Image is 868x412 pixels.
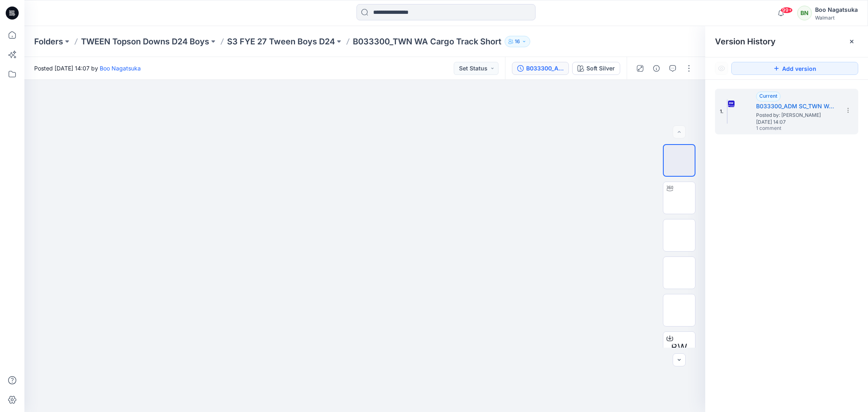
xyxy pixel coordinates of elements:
[505,36,530,47] button: 16
[353,36,501,47] p: B033300_TWN WA Cargo Track Short
[515,37,520,46] p: 16
[759,93,777,99] span: Current
[586,64,615,73] div: Soft Silver
[227,36,335,47] a: S3 FYE 27 Tween Boys D24
[815,5,858,15] div: Boo Nagatsuka
[756,125,813,132] span: 1 comment
[671,340,687,355] span: BW
[100,65,141,72] a: Boo Nagatsuka
[756,119,837,125] span: [DATE] 14:07
[781,7,793,13] span: 99+
[731,62,858,75] button: Add version
[526,64,564,73] div: B033300_ADM SC_TWN WA Cargo Track Short
[572,62,620,75] button: Soft Silver
[34,64,141,72] span: Posted [DATE] 14:07 by
[756,101,837,111] h5: B033300_ADM SC_TWN WA Cargo Track Short
[756,111,837,119] span: Posted by: Boo Nagatsuka
[720,108,724,115] span: 1.
[848,38,855,45] button: Close
[727,99,728,124] img: B033300_ADM SC_TWN WA Cargo Track Short
[715,62,728,75] button: Show Hidden Versions
[34,36,63,47] a: Folders
[797,6,812,20] div: BN
[650,62,663,75] button: Details
[81,36,209,47] a: TWEEN Topson Downs D24 Boys
[512,62,569,75] button: B033300_ADM SC_TWN WA Cargo Track Short
[815,15,858,21] div: Walmart
[715,37,776,46] span: Version History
